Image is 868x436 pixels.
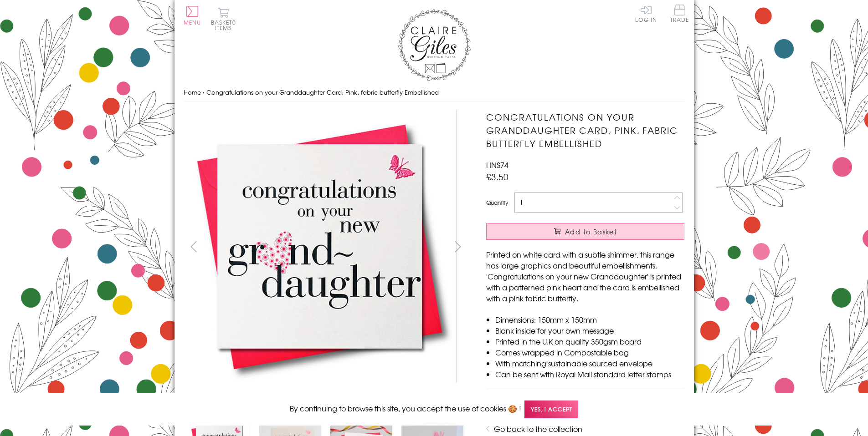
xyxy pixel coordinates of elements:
span: £3.50 [486,170,508,183]
span: › [203,88,205,96]
span: Trade [670,5,689,22]
span: Congratulations on your Granddaughter Card, Pink, fabric butterfly Embellished [206,88,439,96]
a: Home [184,88,201,96]
button: Add to Basket [486,223,684,240]
img: Congratulations on your Granddaughter Card, Pink, fabric butterfly Embellished [183,111,457,383]
label: Quantity [486,198,508,207]
nav: breadcrumbs [184,83,685,102]
a: Trade [670,5,689,24]
p: Printed on white card with a subtle shimmer, this range has large graphics and beautiful embellis... [486,249,684,304]
li: With matching sustainable sourced envelope [495,358,684,369]
a: Log In [635,5,657,22]
img: Congratulations on your Granddaughter Card, Pink, fabric butterfly Embellished [468,111,741,384]
button: Basket0 items [211,7,236,30]
h1: Congratulations on your Granddaughter Card, Pink, fabric butterfly Embellished [486,111,684,150]
span: 0 items [215,18,236,32]
img: Claire Giles Greetings Cards [398,9,471,81]
li: Dimensions: 150mm x 150mm [495,314,684,325]
button: Menu [184,6,201,25]
span: Menu [184,18,201,26]
button: next [447,236,468,257]
li: Printed in the U.K on quality 350gsm board [495,336,684,347]
span: HNS74 [486,159,508,170]
button: prev [184,236,204,257]
li: Comes wrapped in Compostable bag [495,347,684,358]
li: Blank inside for your own message [495,325,684,336]
span: Add to Basket [565,227,617,236]
li: Can be sent with Royal Mail standard letter stamps [495,369,684,380]
span: Yes, I accept [524,401,578,418]
a: Go back to the collection [494,423,582,434]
